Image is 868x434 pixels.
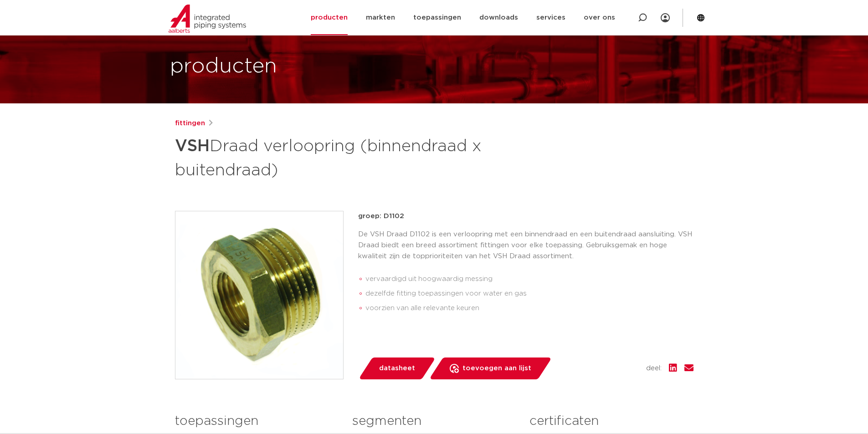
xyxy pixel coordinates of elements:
[529,412,693,430] h3: certificaten
[358,357,436,379] a: datasheet
[661,8,670,28] div: my IPS
[175,211,343,379] img: Product Image for VSH Draad verloopring (binnendraad x buitendraad)
[358,211,693,222] p: groep: D1102
[175,133,517,182] h1: Draad verloopring (binnendraad x buitendraad)
[365,286,693,301] li: dezelfde fitting toepassingen voor water en gas
[175,138,210,154] strong: VSH
[358,229,693,262] p: De VSH Draad D1102 is een verloopring met een binnendraad en een buitendraad aansluiting. VSH Dra...
[365,272,693,286] li: vervaardigd uit hoogwaardig messing
[379,361,415,376] span: datasheet
[175,412,339,430] h3: toepassingen
[175,118,205,129] a: fittingen
[365,301,693,316] li: voorzien van alle relevante keuren
[352,412,516,430] h3: segmenten
[646,363,662,374] span: deel:
[170,52,277,81] h1: producten
[462,361,531,376] span: toevoegen aan lijst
